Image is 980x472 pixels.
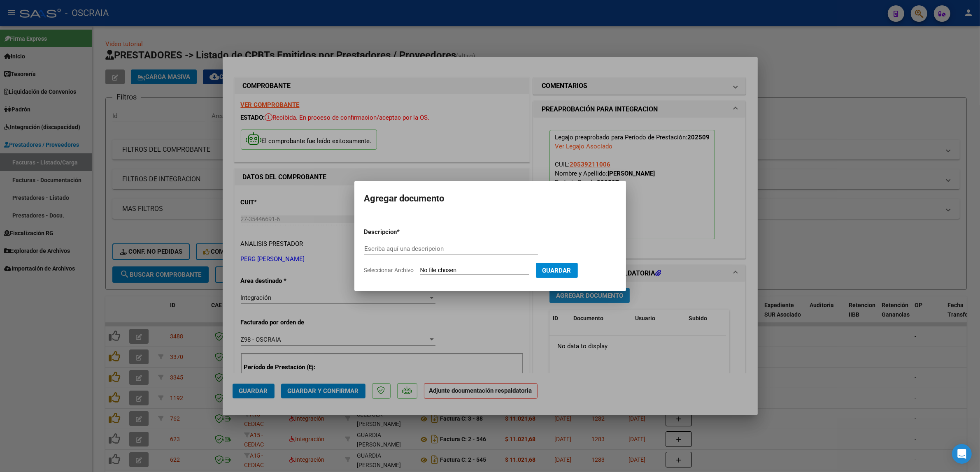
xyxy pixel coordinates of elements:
[364,267,414,273] span: Seleccionar Archivo
[542,267,571,274] span: Guardar
[536,263,578,278] button: Guardar
[364,191,616,206] h2: Agregar documento
[952,444,972,464] div: Open Intercom Messenger
[364,227,440,237] p: Descripcion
